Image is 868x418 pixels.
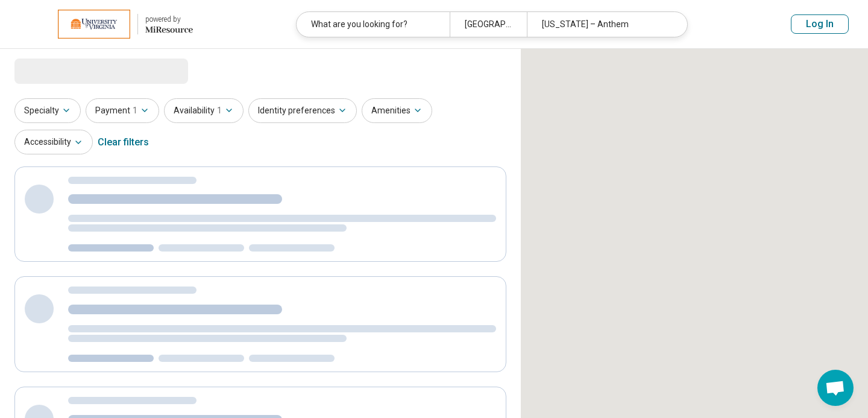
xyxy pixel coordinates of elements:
[14,59,116,83] span: Loading...
[817,370,854,406] div: Open chat
[58,10,130,39] img: University of Virginia
[14,130,93,154] button: Accessibility
[19,10,193,39] a: University of Virginiapowered by
[450,12,526,37] div: [GEOGRAPHIC_DATA], [GEOGRAPHIC_DATA]
[145,14,193,25] div: powered by
[362,98,432,123] button: Amenities
[527,12,680,37] div: [US_STATE] – Anthem
[217,104,222,117] span: 1
[164,98,244,123] button: Availability1
[86,98,159,123] button: Payment1
[297,12,450,37] div: What are you looking for?
[14,98,81,123] button: Specialty
[133,104,137,117] span: 1
[791,14,849,34] button: Log In
[98,128,149,157] div: Clear filters
[248,98,357,123] button: Identity preferences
